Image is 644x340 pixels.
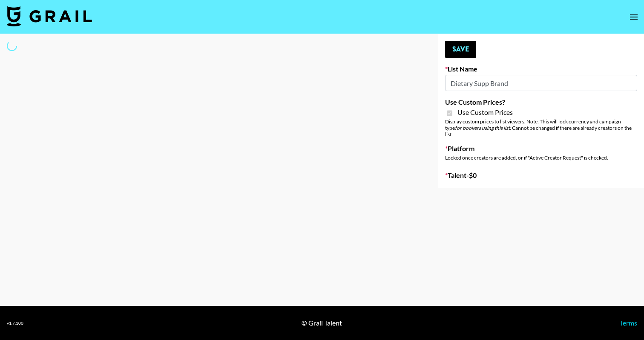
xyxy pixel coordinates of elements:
div: v 1.7.100 [7,320,23,326]
div: Display custom prices to list viewers. Note: This will lock currency and campaign type . Cannot b... [445,118,637,137]
label: Use Custom Prices? [445,98,637,106]
div: Locked once creators are added, or if "Active Creator Request" is checked. [445,154,637,161]
label: Talent - $ 0 [445,171,637,180]
img: Grail Talent [7,6,92,26]
a: Terms [620,319,637,327]
button: open drawer [625,9,642,26]
label: List Name [445,65,637,73]
span: Use Custom Prices [457,108,513,117]
label: Platform [445,144,637,153]
em: for bookers using this list [455,125,510,131]
div: © Grail Talent [302,319,342,327]
button: Save [445,41,476,58]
